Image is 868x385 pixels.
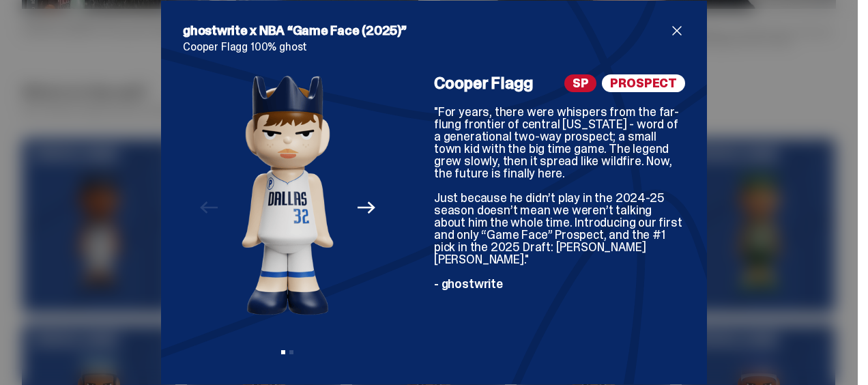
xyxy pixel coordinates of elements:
[281,350,285,354] button: View slide 1
[289,350,293,354] button: View slide 2
[602,74,685,92] span: PROSPECT
[564,74,597,92] span: SP
[242,74,334,315] img: NBA%20Game%20Face%20-%20Website%20Archive.275.png
[351,192,381,223] button: Next
[183,42,685,53] p: Cooper Flagg 100% ghost
[183,23,669,39] h2: ghostwrite x NBA “Game Face (2025)”
[434,106,685,290] div: "For years, there were whispers from the far-flung frontier of central [US_STATE] - word of a gen...
[434,75,534,91] h4: Cooper Flagg
[434,276,503,292] span: - ghostwrite
[669,23,685,39] button: close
